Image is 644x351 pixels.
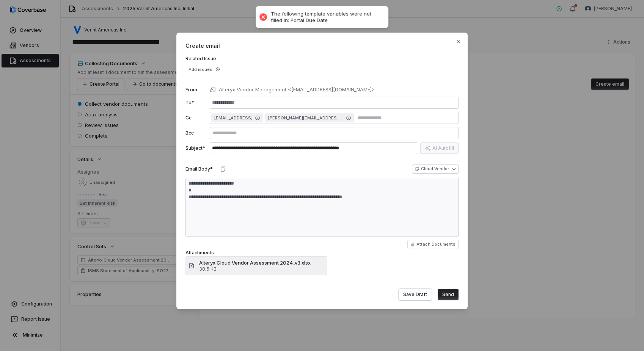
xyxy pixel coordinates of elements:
[185,145,207,151] label: Subject*
[438,289,459,300] button: Send
[185,250,214,255] label: Attachments
[199,259,311,266] span: Alteryx Cloud Vendor Assessment 2024_v3.xlsx
[185,166,213,172] label: Email Body*
[185,130,207,136] label: Bcc
[199,266,311,272] span: 38.5 KB
[185,87,207,93] label: From
[399,289,432,300] button: Save Draft
[185,115,207,121] label: Cc
[185,56,459,62] label: Related Issue
[185,65,223,74] button: Add issues
[219,86,375,94] p: Alteryx Vendor Management <[EMAIL_ADDRESS][DOMAIN_NAME]>
[271,11,381,24] div: The following template variables were not filled in: Portal Due Date
[407,240,459,249] button: Attach Documents
[268,115,344,121] span: [PERSON_NAME][EMAIL_ADDRESS][PERSON_NAME][DOMAIN_NAME]
[416,241,456,247] span: Attach Documents
[185,42,459,50] span: Create email
[214,115,253,121] span: [EMAIL_ADDRESS]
